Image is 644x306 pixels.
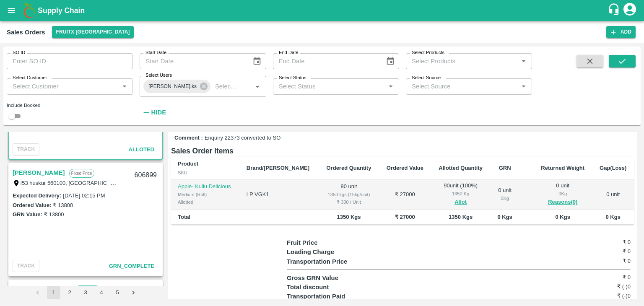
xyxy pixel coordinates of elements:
p: Transportation Paid [287,292,373,301]
button: page 1 [47,286,60,299]
td: 90 unit [319,179,379,210]
div: 90 unit ( 100 %) [438,182,483,207]
div: 0 unit [497,187,513,202]
label: ₹ 13800 [53,202,73,208]
p: Fruit Price [287,238,373,247]
div: SKU [178,169,233,176]
label: Comment : [174,134,203,142]
button: Go to next page [127,286,140,299]
button: Open [119,81,130,92]
h6: ₹ 0 [573,247,631,256]
p: Fixed Price [69,169,94,178]
input: End Date [273,53,379,69]
p: Loading Charge [287,247,373,257]
p: Gross GRN Value [287,273,373,283]
b: 1350 Kgs [449,214,473,220]
input: Enter SO ID [7,53,133,69]
button: Go to page 4 [95,286,108,299]
img: logo [21,2,38,19]
b: Allotted Quantity [439,165,483,171]
div: Allotted [178,198,233,206]
label: Select Status [279,75,306,81]
b: Total [178,214,190,220]
b: Supply Chain [38,6,85,15]
label: GRN Value: [13,211,42,218]
label: Select Source [412,75,441,81]
div: ₹ 300 / Unit [325,198,372,206]
div: 606898 [130,282,162,302]
b: 1350 Kgs [337,214,361,220]
b: 0 Kgs [556,214,570,220]
span: Enquiry 22373 converted to SO [205,134,280,142]
b: 0 Kgs [497,214,512,220]
div: 606899 [130,166,162,185]
b: Product [178,161,198,167]
button: Go to page 3 [79,286,92,299]
h6: ₹ 0 [573,257,631,265]
p: Transportation Price [287,257,373,266]
label: ₹ 13800 [44,211,64,218]
div: Sales Orders [7,27,45,38]
button: Select DC [52,26,134,38]
p: Total discount [287,283,373,292]
div: 1350 Kg [438,190,483,197]
b: GRN [499,165,511,171]
button: Allot [454,197,467,207]
button: open drawer [2,1,21,20]
label: End Date [279,49,298,56]
input: Select Status [275,81,383,92]
h6: ₹ (-)0 [573,283,631,291]
label: Select Products [412,49,444,56]
label: Select Customer [13,75,47,81]
label: Ordered Value: [13,202,51,208]
input: Select Source [408,81,516,92]
label: [DATE] 02:15 PM [63,192,105,199]
b: Gap(Loss) [600,165,626,171]
div: 1350 kgs (15kg/unit) [325,191,372,198]
label: Expected Delivery : [13,192,61,199]
input: Select Products [408,56,516,67]
div: 0 unit [540,182,585,207]
p: Apple- Kullu Delicious [178,183,233,191]
td: LP VGK1 [240,179,319,210]
button: Hide [140,105,168,119]
input: Start Date [140,53,246,69]
b: Brand/[PERSON_NAME] [247,165,309,171]
b: ₹ 27000 [395,214,415,220]
input: Select Customer [9,81,117,92]
h6: ₹ 0 [573,238,631,246]
div: account of current user [622,2,637,19]
button: Open [518,81,529,92]
div: Medium (Roll) [178,191,233,198]
label: Start Date [145,49,166,56]
label: I53 huskur 560100, [GEOGRAPHIC_DATA], [GEOGRAPHIC_DATA] , [GEOGRAPHIC_DATA] ([GEOGRAPHIC_DATA]) U... [21,179,465,186]
label: Select Users [145,72,172,79]
button: Add [606,26,636,38]
a: [PERSON_NAME] [13,167,65,178]
button: Reasons(0) [540,197,585,207]
button: Go to page 5 [111,286,124,299]
a: Supply Chain [38,5,608,16]
b: Ordered Value [387,165,423,171]
span: [PERSON_NAME].ks [143,82,202,91]
div: customer-support [608,3,622,18]
button: Open [385,81,396,92]
button: Choose date [249,53,265,69]
div: Include Booked [7,101,133,109]
button: Open [252,81,263,92]
button: Choose date [382,53,398,69]
span: Alloted [129,146,154,153]
b: 0 Kgs [606,214,621,220]
td: ₹ 27000 [379,179,431,210]
td: 0 unit [592,179,634,210]
b: Returned Weight [541,165,584,171]
strong: Hide [151,109,166,116]
input: Select Users [212,81,239,92]
nav: pagination navigation [30,286,141,299]
h6: ₹ 0 [573,273,631,282]
h6: ₹ (-)0 [573,292,631,300]
div: 0 Kg [540,190,585,197]
div: 0 Kg [497,194,513,202]
label: SO ID [13,49,25,56]
button: Go to page 2 [63,286,76,299]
